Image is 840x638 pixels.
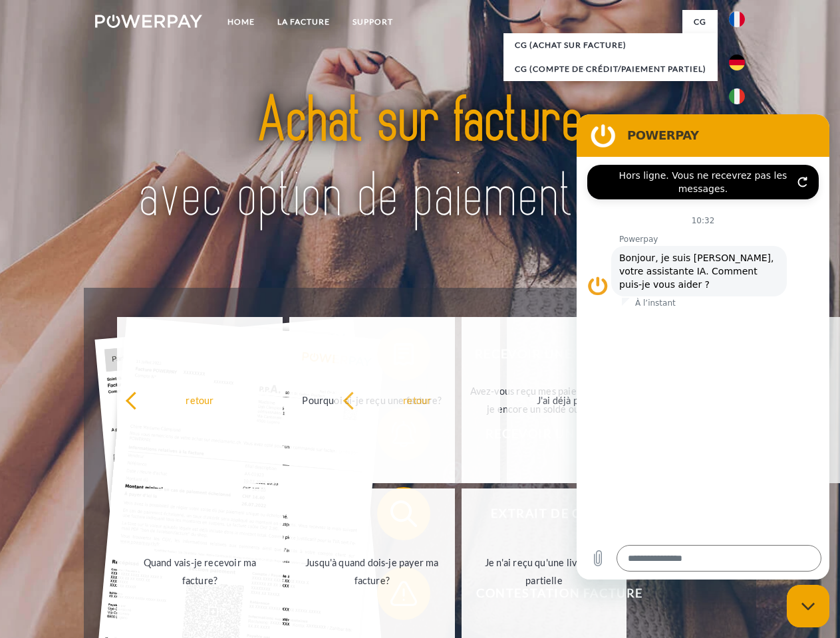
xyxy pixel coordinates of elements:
[577,114,829,580] iframe: Fenêtre de messagerie
[515,391,664,409] div: J'ai déjà payé ma facture
[729,54,745,70] img: de
[682,10,718,34] a: CG
[127,64,713,255] img: title-powerpay_fr.svg
[729,11,745,27] img: fr
[297,554,447,589] div: Jusqu'à quand dois-je payer ma facture?
[125,554,275,589] div: Quand vais-je recevoir ma facture?
[341,10,404,34] a: Support
[503,57,718,81] a: CG (Compte de crédit/paiement partiel)
[729,88,745,104] img: it
[787,585,829,627] iframe: Bouton de lancement de la fenêtre de messagerie, conversation en cours
[95,15,202,28] img: logo-powerpay-white.svg
[503,33,718,57] a: CG (achat sur facture)
[297,391,447,409] div: Pourquoi ai-je reçu une facture?
[125,391,275,409] div: retour
[266,10,341,34] a: LA FACTURE
[470,554,619,589] div: Je n'ai reçu qu'une livraison partielle
[216,10,266,34] a: Home
[343,391,492,409] div: retour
